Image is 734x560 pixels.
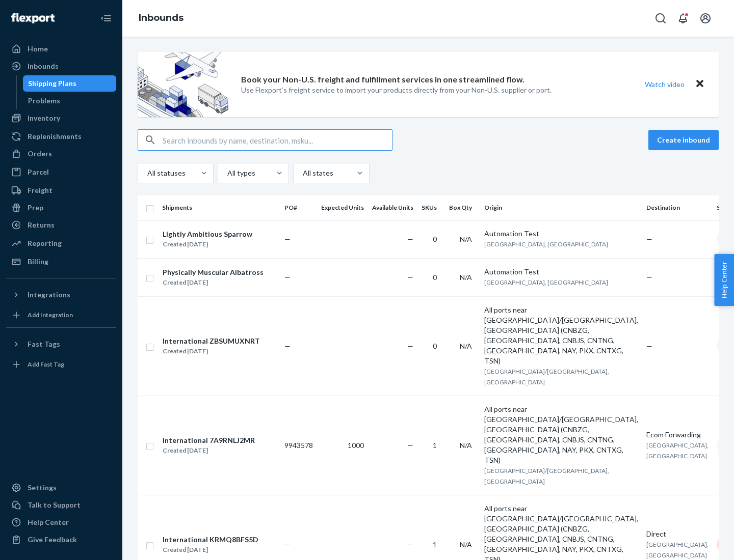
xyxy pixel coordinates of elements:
div: Inventory [28,113,60,123]
p: Book your Non-U.S. freight and fulfillment services in one streamlined flow. [241,74,525,86]
th: Box Qty [445,195,480,220]
div: Integrations [28,290,70,300]
span: — [407,540,413,549]
span: [GEOGRAPHIC_DATA], [GEOGRAPHIC_DATA] [646,441,709,460]
button: Integrations [6,287,116,303]
span: 1000 [348,441,364,450]
div: Give Feedback [28,535,77,545]
a: Freight [6,182,116,199]
div: All ports near [GEOGRAPHIC_DATA]/[GEOGRAPHIC_DATA], [GEOGRAPHIC_DATA] (CNBZG, [GEOGRAPHIC_DATA], ... [484,305,638,366]
span: N/A [460,540,472,549]
span: — [646,342,652,350]
button: Create inbound [648,130,719,150]
div: Automation Test [484,229,638,239]
a: Inbounds [6,58,116,74]
button: Close Navigation [96,8,116,29]
div: Created [DATE] [163,346,260,356]
a: Add Fast Tag [6,356,116,373]
div: Parcel [28,167,49,177]
a: Add Integration [6,307,116,323]
span: [GEOGRAPHIC_DATA]/[GEOGRAPHIC_DATA], [GEOGRAPHIC_DATA] [484,368,609,386]
a: Settings [6,480,116,496]
a: Replenishments [6,128,116,145]
a: Home [6,41,116,57]
input: All states [302,168,303,178]
div: Direct [646,529,709,539]
a: Talk to Support [6,497,116,513]
div: Inbounds [28,61,59,71]
span: N/A [460,273,472,282]
button: Watch video [638,77,691,92]
a: Returns [6,217,116,233]
button: Open notifications [673,8,693,29]
span: [GEOGRAPHIC_DATA], [GEOGRAPHIC_DATA] [646,541,709,559]
span: N/A [460,342,472,350]
span: — [407,273,413,282]
th: Origin [480,195,642,220]
div: Talk to Support [28,500,81,510]
a: Help Center [6,514,116,530]
span: — [646,273,652,282]
th: Expected Units [317,195,368,220]
a: Problems [23,93,117,109]
input: Search inbounds by name, destination, msku... [163,130,392,150]
div: Created [DATE] [163,239,252,249]
p: Use Flexport’s freight service to import your products directly from your Non-U.S. supplier or port. [241,85,552,95]
span: — [284,235,291,243]
span: — [407,235,413,243]
span: 0 [433,235,437,243]
span: [GEOGRAPHIC_DATA], [GEOGRAPHIC_DATA] [484,240,608,248]
div: Freight [28,185,53,195]
div: Ecom Forwarding [646,430,709,440]
th: Available Units [368,195,417,220]
span: N/A [460,441,472,450]
span: [GEOGRAPHIC_DATA], [GEOGRAPHIC_DATA] [484,278,608,286]
div: Replenishments [28,131,82,142]
a: Prep [6,200,116,216]
span: — [284,342,291,350]
button: Open account menu [695,8,716,29]
div: Automation Test [484,267,638,277]
span: [GEOGRAPHIC_DATA]/[GEOGRAPHIC_DATA], [GEOGRAPHIC_DATA] [484,467,609,485]
div: International 7A9RNLJ2MR [163,435,255,445]
a: Reporting [6,235,116,251]
button: Open Search Box [650,8,671,29]
div: Help Center [28,517,69,527]
span: N/A [460,235,472,243]
button: Close [693,77,706,92]
div: Prep [28,203,43,213]
a: Parcel [6,164,116,180]
span: — [284,273,291,282]
th: Destination [642,195,713,220]
div: Orders [28,149,52,159]
div: Reporting [28,238,62,248]
div: International ZBSUMUXNRT [163,336,260,346]
input: All statuses [146,168,147,178]
span: 1 [433,540,437,549]
input: All types [226,168,227,178]
a: Inbounds [139,12,183,23]
td: 9943578 [280,396,317,495]
button: Give Feedback [6,531,116,548]
a: Inventory [6,110,116,126]
th: Shipments [158,195,280,220]
div: Billing [28,257,48,267]
div: Created [DATE] [163,545,258,555]
div: Physically Muscular Albatross [163,267,264,277]
a: Shipping Plans [23,75,117,92]
ol: breadcrumbs [130,4,192,33]
div: Add Fast Tag [28,360,64,369]
div: All ports near [GEOGRAPHIC_DATA]/[GEOGRAPHIC_DATA], [GEOGRAPHIC_DATA] (CNBZG, [GEOGRAPHIC_DATA], ... [484,404,638,465]
button: Fast Tags [6,336,116,352]
span: — [284,540,291,549]
button: Help Center [714,254,734,306]
div: Home [28,44,48,54]
div: Problems [28,96,60,106]
th: PO# [280,195,317,220]
span: 0 [433,273,437,282]
th: SKUs [417,195,445,220]
div: Fast Tags [28,339,60,349]
a: Billing [6,254,116,270]
div: Created [DATE] [163,445,255,456]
